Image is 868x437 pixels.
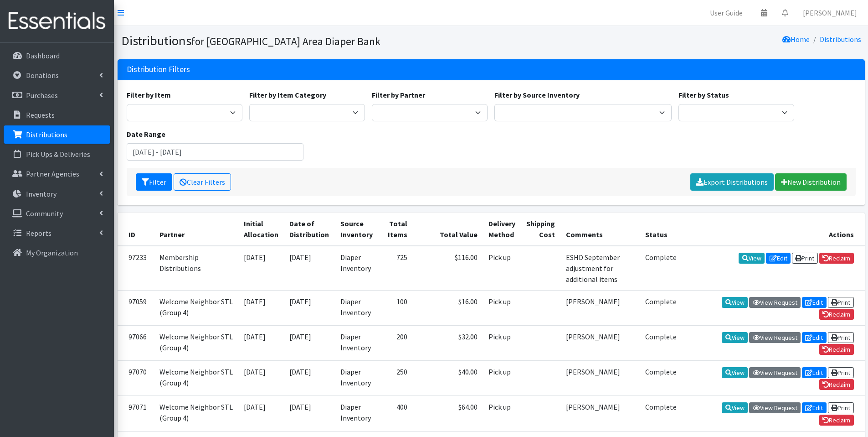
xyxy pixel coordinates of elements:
[640,290,682,325] td: Complete
[749,367,801,378] a: View Request
[191,35,380,48] small: for [GEOGRAPHIC_DATA] Area Diaper Bank
[640,325,682,360] td: Complete
[335,325,378,360] td: Diaper Inventory
[722,332,748,343] a: View
[802,402,827,413] a: Edit
[378,325,413,360] td: 200
[413,361,483,396] td: $40.00
[238,290,284,325] td: [DATE]
[521,213,560,246] th: Shipping Cost
[640,246,682,291] td: Complete
[483,213,521,246] th: Delivery Method
[828,297,854,308] a: Print
[118,396,154,431] td: 97071
[284,246,334,291] td: [DATE]
[483,325,521,360] td: Pick up
[249,89,326,100] label: Filter by Item Category
[413,290,483,325] td: $16.00
[238,246,284,291] td: [DATE]
[26,150,90,159] p: Pick Ups & Deliveries
[819,379,854,390] a: Reclaim
[154,325,239,360] td: Welcome Neighbor STL (Group 4)
[413,396,483,431] td: $64.00
[678,89,729,100] label: Filter by Status
[127,65,190,74] h3: Distribution Filters
[4,47,110,65] a: Dashboard
[4,244,110,262] a: My Organization
[640,361,682,396] td: Complete
[26,71,59,80] p: Donations
[26,229,51,238] p: Reports
[26,91,58,100] p: Purchases
[782,35,810,44] a: Home
[4,86,110,104] a: Purchases
[483,396,521,431] td: Pick up
[828,367,854,378] a: Print
[819,415,854,426] a: Reclaim
[819,309,854,320] a: Reclaim
[378,396,413,431] td: 400
[703,4,750,22] a: User Guide
[238,396,284,431] td: [DATE]
[26,110,55,120] p: Requests
[4,204,110,223] a: Community
[378,246,413,291] td: 725
[284,396,334,431] td: [DATE]
[560,213,640,246] th: Comments
[154,396,239,431] td: Welcome Neighbor STL (Group 4)
[802,332,827,343] a: Edit
[560,325,640,360] td: [PERSON_NAME]
[118,246,154,291] td: 97233
[127,129,165,140] label: Date Range
[174,173,231,191] a: Clear Filters
[284,290,334,325] td: [DATE]
[828,332,854,343] a: Print
[722,367,748,378] a: View
[4,6,110,36] img: HumanEssentials
[828,402,854,413] a: Print
[4,66,110,84] a: Donations
[722,297,748,308] a: View
[749,297,801,308] a: View Request
[683,213,865,246] th: Actions
[284,325,334,360] td: [DATE]
[378,290,413,325] td: 100
[26,189,56,198] p: Inventory
[238,213,284,246] th: Initial Allocation
[483,290,521,325] td: Pick up
[640,396,682,431] td: Complete
[335,396,378,431] td: Diaper Inventory
[238,361,284,396] td: [DATE]
[378,213,413,246] th: Total Items
[335,246,378,291] td: Diaper Inventory
[372,89,425,100] label: Filter by Partner
[118,325,154,360] td: 97066
[802,367,827,378] a: Edit
[4,125,110,144] a: Distributions
[4,106,110,124] a: Requests
[335,213,378,246] th: Source Inventory
[26,130,67,139] p: Distributions
[560,396,640,431] td: [PERSON_NAME]
[775,173,847,191] a: New Distribution
[560,246,640,291] td: ESHD September adjustment for additional items
[26,51,60,60] p: Dashboard
[483,246,521,291] td: Pick up
[690,173,774,191] a: Export Distributions
[792,253,818,264] a: Print
[26,209,63,218] p: Community
[4,165,110,183] a: Partner Agencies
[378,361,413,396] td: 250
[136,173,172,191] button: Filter
[819,344,854,355] a: Reclaim
[483,361,521,396] td: Pick up
[820,35,861,44] a: Distributions
[335,290,378,325] td: Diaper Inventory
[335,361,378,396] td: Diaper Inventory
[127,89,171,100] label: Filter by Item
[749,332,801,343] a: View Request
[413,213,483,246] th: Total Value
[802,297,827,308] a: Edit
[4,145,110,163] a: Pick Ups & Deliveries
[560,361,640,396] td: [PERSON_NAME]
